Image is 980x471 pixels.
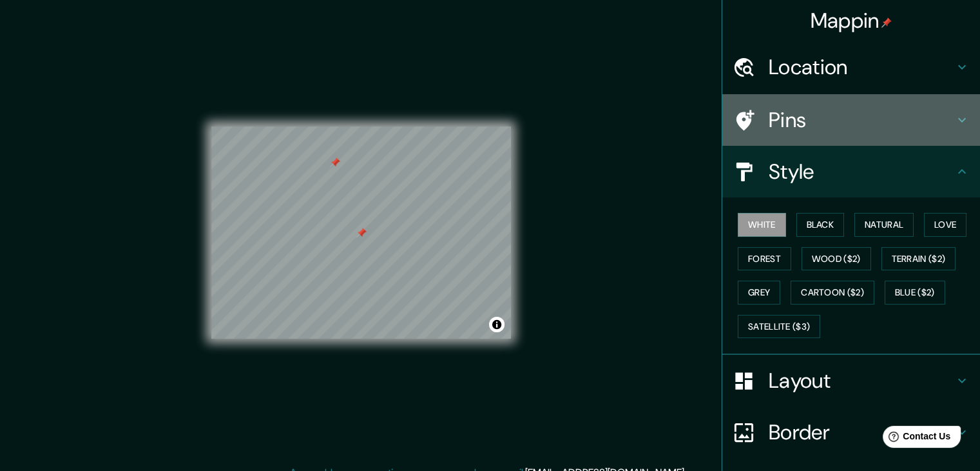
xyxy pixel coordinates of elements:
button: Cartoon ($2) [791,281,874,305]
h4: Style [769,159,954,185]
button: Terrain ($2) [881,247,956,271]
canvas: Map [211,126,511,339]
div: Style [722,146,980,197]
h4: Location [769,54,954,80]
h4: Mappin [811,8,892,34]
button: Wood ($2) [802,247,871,271]
div: Layout [722,355,980,406]
div: Pins [722,94,980,146]
button: Black [796,213,845,237]
button: White [738,213,786,237]
button: Forest [738,247,791,271]
button: Blue ($2) [885,281,945,305]
h4: Layout [769,368,954,394]
button: Love [924,213,966,237]
button: Toggle attribution [489,317,504,332]
div: Location [722,41,980,93]
img: pin-icon.png [881,17,892,28]
h4: Pins [769,107,954,133]
button: Natural [854,213,914,237]
button: Satellite ($3) [738,315,820,339]
iframe: Help widget launcher [865,421,966,457]
h4: Border [769,419,954,445]
button: Grey [738,281,780,305]
div: Border [722,406,980,458]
